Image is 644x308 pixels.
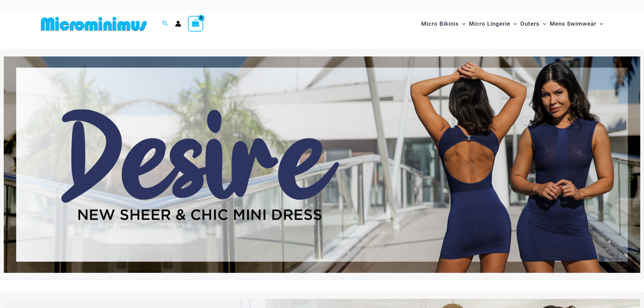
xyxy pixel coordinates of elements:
span: Mens Swimwear [550,15,596,32]
a: Micro LingerieMenu ToggleMenu Toggle [467,14,519,34]
a: Mens SwimwearMenu ToggleMenu Toggle [548,14,605,34]
span: Menu Toggle [540,15,546,32]
span: Micro Bikinis [421,15,459,32]
a: View Shopping Cart, empty [188,16,204,31]
span: Outers [520,15,540,32]
img: Desire me Navy Dress [4,56,640,273]
a: OutersMenu ToggleMenu Toggle [519,14,548,34]
img: MM SHOP LOGO FLAT [38,16,149,31]
a: Search icon link [162,20,168,28]
span: Micro Lingerie [469,15,510,32]
nav: Site Navigation [419,13,606,35]
span: Menu Toggle [596,15,603,32]
a: Account icon link [175,21,181,27]
span: Menu Toggle [459,15,466,32]
a: Micro BikinisMenu ToggleMenu Toggle [420,14,467,34]
span: Menu Toggle [510,15,517,32]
